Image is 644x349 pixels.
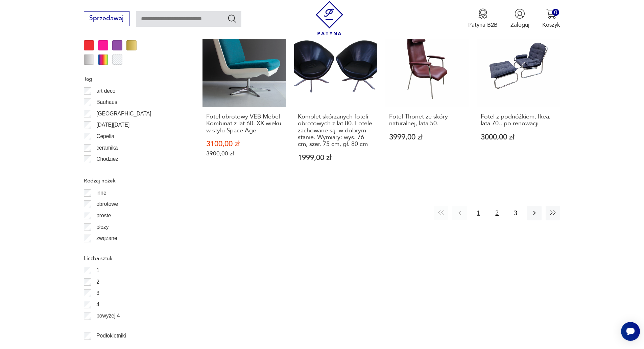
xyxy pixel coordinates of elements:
p: [GEOGRAPHIC_DATA] [96,109,151,118]
button: Patyna B2B [468,8,498,29]
p: Zaloguj [510,21,529,29]
button: 1 [471,206,485,220]
img: Patyna - sklep z meblami i dekoracjami vintage [312,1,347,35]
img: Ikona koszyka [546,8,556,19]
a: Fotel Thonet ze skóry naturalnej, lata 50.Fotel Thonet ze skóry naturalnej, lata 50.3999,00 zł [385,23,469,177]
img: Ikonka użytkownika [515,8,525,19]
iframe: Smartsupp widget button [621,322,640,341]
p: Podłokietniki [96,331,126,340]
button: 0Koszyk [542,8,560,29]
h3: Fotel z podnóżkiem, Ikea, lata 70., po renowacji [481,113,557,127]
a: Sprzedawaj [84,16,129,22]
a: Ikona medaluPatyna B2B [468,8,498,29]
h3: Komplet skórzanych foteli obrotowych z lat 80. Fotele zachowane są w dobrym stanie. Wymiary: wys.... [298,113,374,148]
p: Koszyk [542,21,560,29]
p: zwężane [96,234,117,243]
p: ceramika [96,144,118,152]
p: Ćmielów [96,166,117,175]
button: 2 [490,206,504,220]
p: Rodzaj nóżek [84,176,183,185]
p: 3 [96,289,99,298]
p: Patyna B2B [468,21,498,29]
p: Cepelia [96,132,114,141]
p: 3000,00 zł [481,134,557,141]
h3: Fotel Thonet ze skóry naturalnej, lata 50. [389,113,465,127]
a: Fotel z podnóżkiem, Ikea, lata 70., po renowacjiFotel z podnóżkiem, Ikea, lata 70., po renowacji3... [477,23,560,177]
p: 3999,00 zł [389,134,465,141]
a: SaleKlasykFotel obrotowy VEB Mebel Kombinat z lat 60. XX wieku w stylu Space AgeFotel obrotowy VE... [202,23,286,177]
p: proste [96,211,111,220]
p: 3900,00 zł [206,150,282,157]
p: 1 [96,266,99,275]
button: Zaloguj [510,8,529,29]
p: obrotowe [96,200,118,209]
div: 0 [552,9,559,16]
p: Tag [84,74,183,83]
p: Bauhaus [96,98,117,107]
p: 3100,00 zł [206,140,282,148]
p: 4 [96,300,99,309]
button: Szukaj [227,14,237,23]
button: Sprzedawaj [84,11,129,26]
img: Ikona medalu [478,8,488,19]
button: 3 [508,206,523,220]
p: płozy [96,223,109,232]
h3: Fotel obrotowy VEB Mebel Kombinat z lat 60. XX wieku w stylu Space Age [206,113,282,134]
a: Komplet skórzanych foteli obrotowych z lat 80. Fotele zachowane są w dobrym stanie. Wymiary: wys.... [294,23,378,177]
p: 1999,00 zł [298,154,374,161]
p: Liczba sztuk [84,254,183,263]
p: inne [96,189,106,197]
p: 2 [96,278,99,286]
p: Chodzież [96,155,118,163]
p: [DATE][DATE] [96,121,129,129]
p: art deco [96,87,115,95]
p: powyżej 4 [96,311,120,320]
